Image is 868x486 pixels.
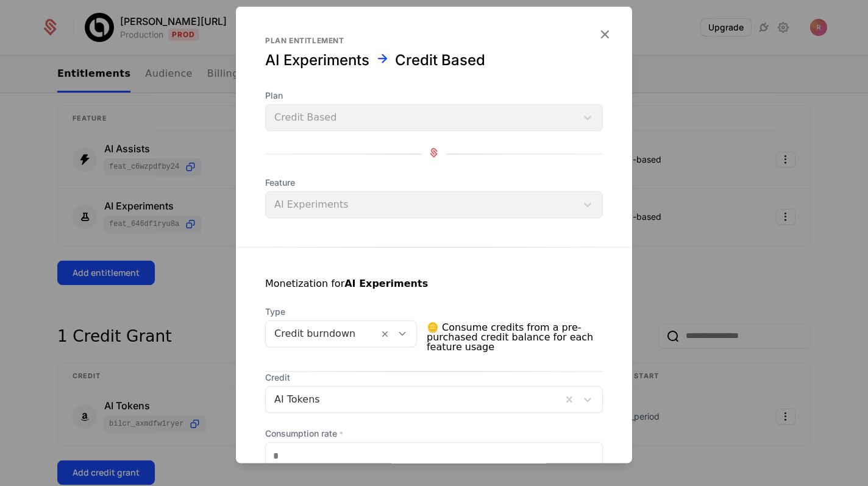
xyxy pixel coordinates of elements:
[427,318,603,357] span: 🪙 Consume credits from a pre-purchased credit balance for each feature usage
[265,428,603,440] label: Consumption rate
[265,306,417,318] span: Type
[344,278,428,289] strong: AI Experiments
[265,90,603,102] span: Plan
[265,372,603,384] span: Credit
[265,276,428,291] div: Monetization for
[395,51,485,70] div: Credit Based
[265,36,603,46] div: Plan entitlement
[265,51,369,70] div: AI Experiments
[265,177,603,189] span: Feature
